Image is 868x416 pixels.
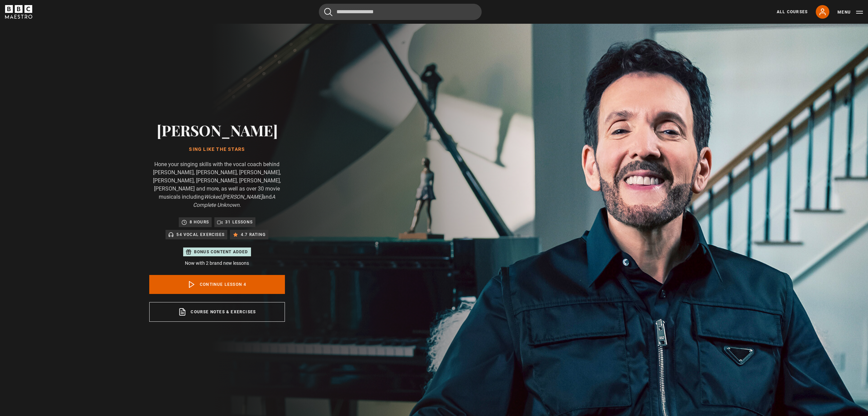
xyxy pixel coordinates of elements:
p: Now with 2 brand new lessons [149,260,285,267]
p: 8 hours [190,219,209,225]
button: Toggle navigation [837,9,863,16]
button: Submit the search query [324,8,332,16]
input: Search [319,4,482,20]
i: Wicked [204,194,221,200]
i: [PERSON_NAME] [222,194,263,200]
a: Course notes & exercises [149,302,285,322]
h1: Sing Like the Stars [149,147,285,152]
p: 31 lessons [225,219,253,225]
p: 4.7 rating [241,231,266,238]
h2: [PERSON_NAME] [149,121,285,139]
p: 54 Vocal Exercises [176,231,225,238]
a: All Courses [777,9,808,15]
p: Hone your singing skills with the vocal coach behind [PERSON_NAME], [PERSON_NAME], [PERSON_NAME],... [149,160,285,209]
p: Bonus content added [194,249,248,255]
a: Continue lesson 4 [149,275,285,294]
svg: BBC Maestro [5,5,32,19]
